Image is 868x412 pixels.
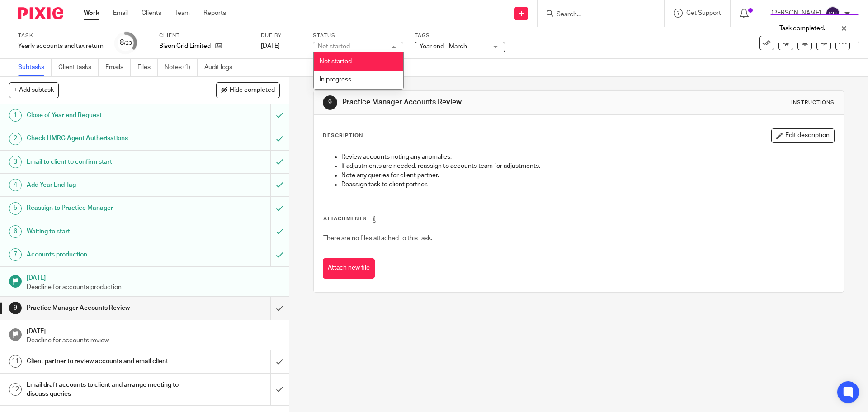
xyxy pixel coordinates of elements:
h1: Accounts production [27,248,183,261]
div: 6 [9,225,22,238]
h1: [DATE] [27,325,280,336]
div: 8 [120,38,132,48]
a: Notes (1) [165,59,198,76]
h1: Check HMRC Agent Autherisations [27,132,183,145]
span: [DATE] [261,43,280,49]
p: Review accounts noting any anomalies. [341,152,834,161]
a: Client tasks [58,59,99,76]
button: Edit description [771,128,835,143]
label: Due by [261,32,302,39]
a: Team [175,9,190,18]
p: Deadline for accounts review [27,336,280,345]
span: Attachments [323,216,367,221]
div: 3 [9,156,22,168]
h1: Close of Year end Request [27,109,183,122]
img: svg%3E [826,6,840,21]
a: Reports [203,9,226,18]
span: Not started [320,58,352,65]
p: Note any queries for client partner. [341,171,834,180]
h1: Add Year End Tag [27,178,183,192]
a: Audit logs [204,59,239,76]
label: Client [159,32,250,39]
div: Instructions [791,99,835,106]
h1: Client partner to review accounts and email client [27,355,183,368]
button: Hide completed [216,82,280,98]
p: Description [323,132,363,139]
p: Bison Grid Limited [159,42,211,51]
label: Status [313,32,403,39]
p: Reassign task to client partner. [341,180,834,189]
h1: Email draft accounts to client and arrange meeting to discuss queries [27,378,183,401]
div: 4 [9,179,22,191]
img: Pixie [18,7,63,19]
a: Email [113,9,128,18]
a: Clients [142,9,161,18]
h1: Practice Manager Accounts Review [27,301,183,315]
div: 1 [9,109,22,122]
h1: Waiting to start [27,225,183,238]
label: Task [18,32,104,39]
small: /23 [124,41,132,46]
span: There are no files attached to this task. [323,235,432,242]
div: 9 [323,95,337,110]
div: Yearly accounts and tax return [18,42,104,51]
p: Task completed. [779,24,825,33]
button: + Add subtask [9,82,59,98]
span: Year end - March [420,43,467,50]
a: Files [137,59,158,76]
h1: [DATE] [27,271,280,283]
label: Tags [415,32,505,39]
span: Hide completed [230,87,275,94]
div: 7 [9,248,22,261]
p: Deadline for accounts production [27,283,280,292]
button: Attach new file [323,258,375,279]
div: 12 [9,383,22,396]
h1: Practice Manager Accounts Review [342,98,598,107]
h1: Email to client to confirm start [27,155,183,169]
div: 2 [9,133,22,145]
a: Emails [105,59,131,76]
p: If adjustments are needed, reassign to accounts team for adjustments. [341,161,834,170]
a: Work [84,9,99,18]
div: 5 [9,202,22,215]
span: In progress [320,76,351,83]
a: Subtasks [18,59,52,76]
h1: Reassign to Practice Manager [27,201,183,215]
div: 11 [9,355,22,368]
div: 9 [9,302,22,314]
div: Not started [318,43,350,50]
